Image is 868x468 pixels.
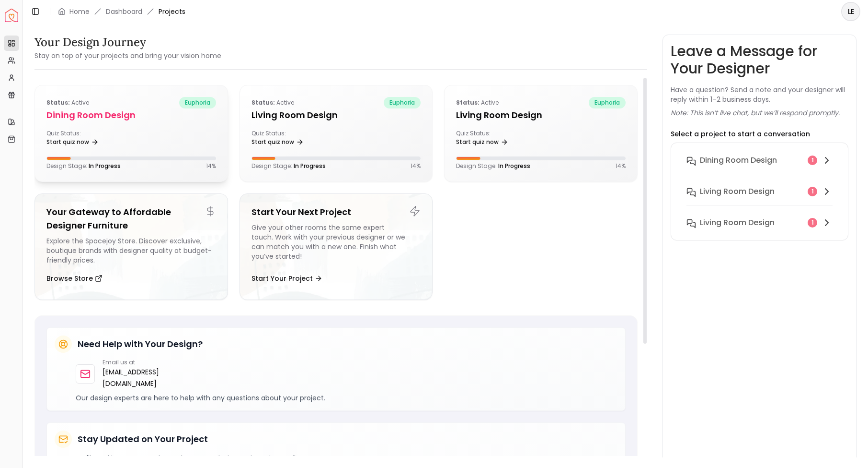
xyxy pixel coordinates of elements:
button: Start Your Project [251,269,322,288]
p: Our design experts are here to help with any questions about your project. [76,393,617,403]
button: Browse Store [46,269,103,288]
p: active [251,97,294,108]
a: Dashboard [106,7,142,16]
div: Quiz Status: [251,130,332,149]
b: Status: [456,98,480,107]
h6: Living Room design [700,217,775,228]
p: 14 % [206,162,216,170]
a: Start quiz now [251,135,304,149]
p: Have a question? Send a note and your designer will reply within 1–2 business days. [671,85,848,104]
h6: Living Room design [700,186,775,197]
p: 14 % [616,162,626,170]
p: Design Stage: [251,162,326,170]
a: [EMAIL_ADDRESS][DOMAIN_NAME] [103,366,200,389]
h5: Need Help with Your Design? [78,337,203,351]
p: 14 % [411,162,421,170]
h5: Living Room design [456,108,626,122]
button: LE [841,2,860,21]
p: active [456,97,499,108]
div: Explore the Spacejoy Store. Discover exclusive, boutique brands with designer quality at budget-f... [46,236,216,265]
nav: breadcrumb [58,7,185,16]
p: active [46,97,89,108]
b: Status: [251,98,275,107]
span: In Progress [294,162,326,170]
h5: Stay Updated on Your Project [78,432,208,446]
div: 1 [808,156,817,165]
a: Home [69,7,90,16]
button: Living Room design1 [679,182,840,213]
div: Quiz Status: [46,130,127,149]
span: In Progress [498,162,530,170]
h5: Start Your Next Project [251,205,421,219]
button: Dining Room design1 [679,151,840,182]
span: euphoria [179,97,216,108]
h5: Living Room design [251,108,421,122]
div: 1 [808,187,817,196]
img: Spacejoy Logo [5,9,18,22]
button: Living Room design1 [679,213,840,232]
h3: Your Design Journey [34,35,221,50]
small: Stay on top of your projects and bring your vision home [34,51,221,60]
h3: Leave a Message for Your Designer [671,43,848,77]
p: Design Stage: [46,162,121,170]
div: Give your other rooms the same expert touch. Work with your previous designer or we can match you... [251,223,421,265]
span: In Progress [89,162,121,170]
div: Quiz Status: [456,130,537,149]
h5: Dining Room design [46,108,216,122]
a: Your Gateway to Affordable Designer FurnitureExplore the Spacejoy Store. Discover exclusive, bout... [34,193,228,300]
h6: Dining Room design [700,155,777,166]
span: Projects [159,7,185,16]
p: We'll send important updates about your design project via email: [76,454,617,463]
div: 1 [808,218,817,228]
p: Design Stage: [456,162,530,170]
a: Start quiz now [46,135,99,149]
span: LE [842,3,859,20]
span: euphoria [384,97,421,108]
p: Email us at [103,359,200,366]
b: Status: [46,98,70,107]
a: Start Your Next ProjectGive your other rooms the same expert touch. Work with your previous desig... [240,193,433,300]
a: Spacejoy [5,9,18,22]
p: Note: This isn’t live chat, but we’ll respond promptly. [671,108,840,118]
span: euphoria [589,97,626,108]
p: Select a project to start a conversation [671,129,810,139]
a: Start quiz now [456,135,508,149]
h5: Your Gateway to Affordable Designer Furniture [46,205,216,232]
